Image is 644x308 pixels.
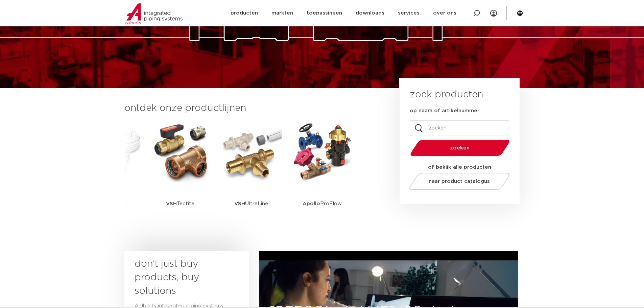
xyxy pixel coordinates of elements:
input: zoeken [410,120,509,136]
a: naar product catalogus [407,173,511,190]
p: Tectite [166,183,194,225]
a: ApolloProFlow [292,122,353,225]
p: ProFlow [303,183,342,225]
a: VSHUltraLine [221,122,282,225]
h3: don’t just buy products, buy solutions [135,257,226,298]
span: naar product catalogus [429,179,490,184]
span: zoeken [428,145,492,150]
strong: Apollo [303,201,320,206]
button: zoeken [407,139,512,157]
strong: VSH [234,201,245,206]
a: VSHTectite [150,122,211,225]
strong: VSH [166,201,177,206]
strong: of bekijk alle producten [428,165,491,170]
label: op naam of artikelnummer [410,108,479,114]
h3: zoek producten [410,88,483,101]
p: UltraLine [234,183,268,225]
h3: ontdek onze productlijnen [124,101,377,115]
